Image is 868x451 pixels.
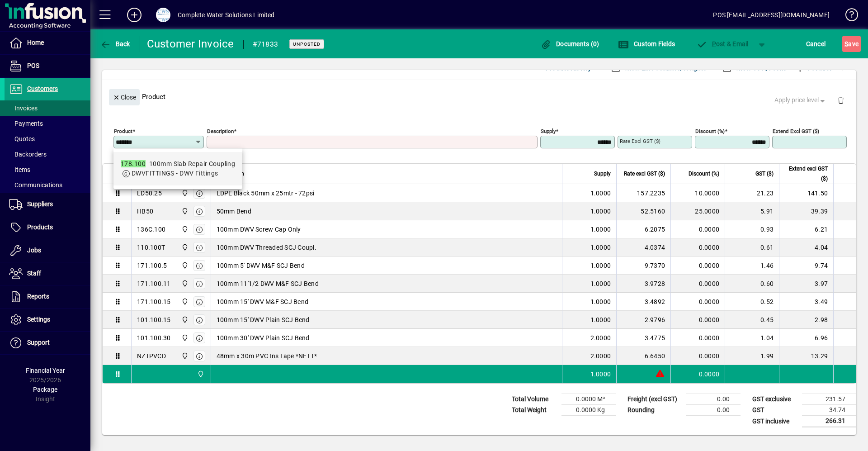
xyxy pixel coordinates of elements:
span: Motueka [179,297,189,307]
span: 100mm 15' DWV M&F SCJ Bend [217,297,309,306]
td: 1.46 [725,256,779,275]
span: Rate excl GST ($) [624,169,665,179]
div: 101.100.30 [137,333,171,342]
span: Reports [27,293,49,300]
span: 100mm 5' DWV M&F SCJ Bend [217,261,305,270]
td: Rounding [623,405,686,416]
span: 100mm DWV Screw Cap Only [217,225,301,234]
td: 0.60 [725,275,779,293]
a: Backorders [5,147,90,162]
td: 6.21 [779,220,833,238]
button: Post & Email [692,36,753,52]
span: Items [9,166,30,173]
span: Motueka [179,242,189,252]
a: Staff [5,262,90,285]
td: 0.45 [725,311,779,329]
span: Motueka [195,369,205,379]
td: GST [748,405,802,416]
div: 136C.100 [137,225,165,234]
button: Product History [542,60,595,76]
a: Reports [5,285,90,308]
a: Items [5,162,90,177]
div: 110.100T [137,243,165,252]
span: Products [27,223,53,231]
a: Invoices [5,100,90,116]
td: 141.50 [779,184,833,202]
a: Suppliers [5,193,90,216]
div: 171.100.15 [137,297,171,306]
span: Cancel [806,37,826,51]
span: Motueka [179,333,189,343]
span: 2.0000 [590,351,611,361]
td: 13.29 [779,347,833,365]
td: GST inclusive [748,416,802,427]
td: 0.0000 Kg [561,405,616,416]
span: Support [27,339,50,346]
button: Close [109,89,140,105]
td: 0.0000 [670,329,725,347]
button: Apply price level [771,92,830,109]
td: GST exclusive [748,394,802,405]
button: Save [842,36,861,52]
a: Products [5,216,90,239]
span: Documents (0) [541,40,599,47]
app-page-header-button: Back [90,36,140,52]
a: Communications [5,177,90,193]
td: 21.23 [725,184,779,202]
span: Motueka [179,315,189,325]
button: Back [98,36,132,52]
div: 52.5160 [622,207,665,216]
span: 1.0000 [590,297,611,306]
span: Motueka [179,279,189,289]
div: Product [102,80,856,113]
mat-label: Supply [541,128,556,134]
mat-label: Description [207,128,234,134]
a: Payments [5,116,90,131]
span: POS [27,62,39,69]
td: 0.0000 [670,238,725,256]
span: Supply [594,169,611,179]
div: 3.4892 [622,297,665,306]
button: Cancel [804,36,828,52]
div: 9.7370 [622,261,665,270]
div: POS [EMAIL_ADDRESS][DOMAIN_NAME] [713,8,830,22]
button: Documents (0) [538,36,602,52]
div: HB50 [137,207,153,216]
span: Motueka [179,261,189,271]
span: Item [137,169,148,179]
span: 100mm 15' DWV Plain SCJ Bend [217,315,310,324]
span: 48mm x 30m PVC Ins Tape *NETT* [217,351,317,361]
a: Quotes [5,131,90,147]
td: 3.97 [779,275,833,293]
a: Settings [5,309,90,331]
td: 0.0000 [670,220,725,238]
td: 4.04 [779,238,833,256]
span: Motueka [179,206,189,216]
span: Settings [27,316,50,323]
span: Back [100,40,130,47]
span: Jobs [27,247,41,254]
span: S [844,40,848,47]
span: GST ($) [755,169,774,179]
span: Motueka [179,224,189,234]
td: 34.74 [802,405,856,416]
span: Unposted [293,41,321,47]
td: 2.98 [779,311,833,329]
mat-label: Rate excl GST ($) [620,138,660,144]
td: 0.00 [686,394,741,405]
div: 4.0374 [622,243,665,252]
td: 0.00 [686,405,741,416]
span: P [712,40,716,47]
button: Add [120,7,149,23]
span: 1.0000 [590,279,611,288]
span: 1.0000 [590,261,611,270]
td: 39.39 [779,202,833,220]
span: 1.0000 [590,225,611,234]
div: Complete Water Solutions Limited [178,8,275,22]
div: 6.6450 [622,351,665,361]
td: 0.52 [725,293,779,311]
mat-label: Extend excl GST ($) [773,128,819,134]
div: 171.100.5 [137,261,167,270]
td: 0.0000 [670,347,725,365]
span: Apply price level [774,95,827,105]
